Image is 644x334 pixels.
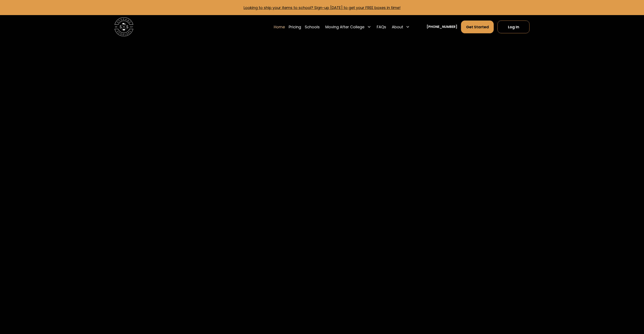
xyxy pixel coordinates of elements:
[274,20,285,34] a: Home
[244,5,401,10] a: Looking to ship your items to school? Sign-up [DATE] to get your FREE boxes in time!
[305,20,320,34] a: Schools
[392,24,403,30] div: About
[377,20,386,34] a: FAQs
[325,24,364,30] div: Moving After College
[114,17,133,36] img: Storage Scholars main logo
[461,21,494,33] a: Get Started
[289,20,301,34] a: Pricing
[427,24,457,29] a: [PHONE_NUMBER]
[497,21,530,33] a: Log In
